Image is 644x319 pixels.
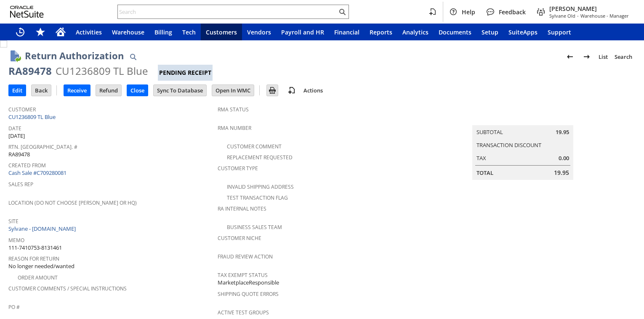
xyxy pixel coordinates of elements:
[543,24,576,40] a: Support
[482,28,498,36] span: Setup
[611,50,636,63] a: Search
[212,85,254,96] input: Open In WMC
[300,87,326,94] a: Actions
[8,143,77,150] a: Rtn. [GEOGRAPHIC_DATA]. #
[595,50,611,63] a: List
[8,225,78,232] a: Sylvane - [DOMAIN_NAME]
[499,8,526,16] span: Feedback
[267,85,278,96] input: Print
[218,309,269,316] a: Active Test Groups
[218,165,258,172] a: Customer Type
[402,28,428,36] span: Analytics
[476,128,503,136] a: Subtotal
[227,194,288,201] a: Test Transaction Flag
[276,24,329,40] a: Payroll and HR
[107,24,149,40] a: Warehouse
[8,237,24,244] a: Memo
[56,64,148,78] div: CU1236809 TL Blue
[8,255,59,262] a: Reason For Return
[8,218,19,225] a: Site
[30,24,51,40] div: Shortcuts
[227,183,294,190] a: Invalid Shipping Address
[8,113,58,121] a: CU1236809 TL Blue
[8,64,52,78] div: RA89478
[548,28,571,36] span: Support
[56,27,66,37] svg: Home
[8,199,137,206] a: Location (Do Not Choose [PERSON_NAME] or HQ)
[503,24,543,40] a: SuiteApps
[397,24,434,40] a: Analytics
[64,85,90,96] input: Receive
[227,224,282,231] a: Business Sales Team
[287,85,297,95] img: add-record.svg
[476,154,486,162] a: Tax
[580,13,629,19] span: Warehouse - Manager
[8,181,33,188] a: Sales Rep
[247,28,271,36] span: Vendors
[35,27,45,37] svg: Shortcuts
[281,28,324,36] span: Payroll and HR
[8,244,62,252] span: 111-7410753-8131461
[8,169,67,177] a: Cash Sale #C709280081
[128,52,138,62] img: Quick Find
[554,169,569,177] span: 19.95
[218,124,251,132] a: RMA Number
[15,27,25,37] svg: Recent Records
[329,24,365,40] a: Financial
[227,143,282,150] a: Customer Comment
[370,28,392,36] span: Reports
[8,125,21,132] a: Date
[227,154,293,161] a: Replacement Requested
[549,5,629,13] span: [PERSON_NAME]
[32,85,51,96] input: Back
[127,85,148,96] input: Close
[25,49,124,63] h1: Return Authorization
[154,85,206,96] input: Sync To Database
[365,24,397,40] a: Reports
[582,52,592,62] img: Next
[337,7,347,17] svg: Search
[559,154,569,162] span: 0.00
[177,24,201,40] a: Tech
[96,85,121,96] input: Refund
[8,303,20,311] a: PO #
[201,24,242,40] a: Customers
[434,24,476,40] a: Documents
[8,285,127,292] a: Customer Comments / Special Instructions
[267,85,277,95] img: Print
[158,65,213,81] div: Pending Receipt
[565,52,575,62] img: Previous
[218,205,266,212] a: RA Internal Notes
[9,85,26,96] input: Edit
[10,6,44,18] svg: logo
[154,28,172,36] span: Billing
[8,162,46,169] a: Created From
[206,28,237,36] span: Customers
[462,8,475,16] span: Help
[18,274,58,281] a: Order Amount
[508,28,538,36] span: SuiteApps
[439,28,471,36] span: Documents
[476,141,541,149] a: Transaction Discount
[149,24,177,40] a: Billing
[218,290,279,298] a: Shipping Quote Errors
[476,169,493,177] a: Total
[76,28,102,36] span: Activities
[8,106,36,113] a: Customer
[51,24,71,40] a: Home
[8,150,30,158] span: RA89478
[8,132,25,140] span: [DATE]
[218,106,249,113] a: RMA Status
[10,24,30,40] a: Recent Records
[218,272,268,279] a: Tax Exempt Status
[218,279,279,287] span: MarketplaceResponsible
[182,28,196,36] span: Tech
[476,24,503,40] a: Setup
[218,235,261,242] a: Customer Niche
[8,262,75,270] span: No longer needed/wanted
[556,128,569,136] span: 19.95
[71,24,107,40] a: Activities
[118,7,337,17] input: Search
[242,24,276,40] a: Vendors
[577,13,579,19] span: -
